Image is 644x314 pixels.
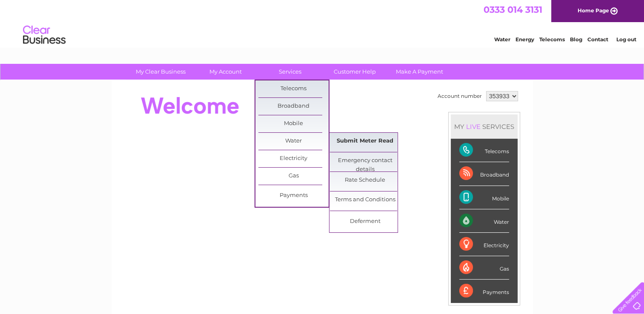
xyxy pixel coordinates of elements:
a: Make A Payment [384,64,455,80]
div: Water [459,209,509,233]
a: Deferment [330,213,400,230]
div: Telecoms [459,139,509,162]
div: MY SERVICES [451,114,518,139]
a: Contact [587,36,608,43]
a: Telecoms [539,36,565,43]
a: Mobile [258,115,329,132]
div: Broadband [459,162,509,186]
a: My Account [190,64,260,80]
a: Energy [515,36,534,43]
a: Emergency contact details [330,152,400,169]
div: Mobile [459,186,509,209]
a: Services [255,64,325,80]
a: Water [258,133,329,150]
td: Account number [435,89,484,103]
a: Water [494,36,510,43]
a: Terms and Conditions [330,191,400,208]
a: 0333 014 3131 [484,4,542,15]
a: Blog [570,36,582,43]
a: Log out [616,36,636,43]
div: LIVE [464,123,482,131]
div: Payments [459,280,509,303]
a: Submit Meter Read [330,133,400,150]
a: Electricity [258,150,329,167]
a: Rate Schedule [330,172,400,189]
a: Customer Help [320,64,390,80]
div: Gas [459,256,509,280]
div: Clear Business is a trading name of Verastar Limited (registered in [GEOGRAPHIC_DATA] No. 3667643... [121,5,524,41]
a: Gas [258,168,329,185]
a: Payments [258,187,329,204]
a: Telecoms [258,80,329,97]
div: Electricity [459,233,509,256]
a: Broadband [258,98,329,115]
a: My Clear Business [126,64,196,80]
img: logo.png [23,22,66,48]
